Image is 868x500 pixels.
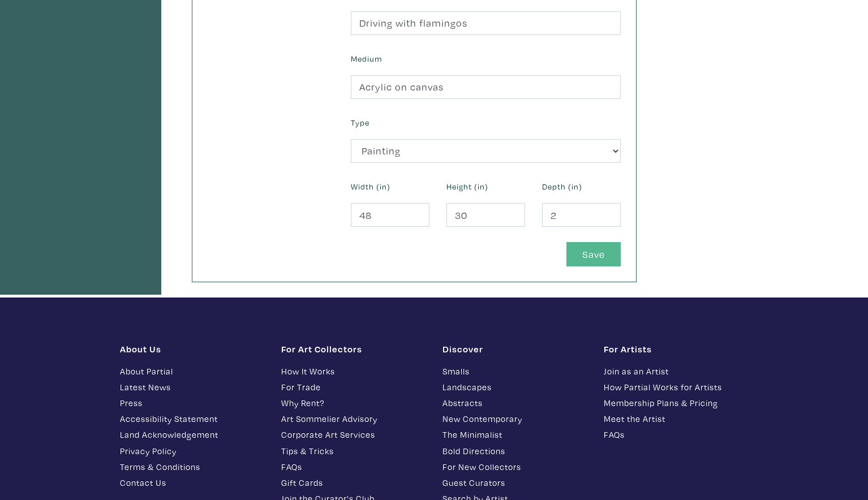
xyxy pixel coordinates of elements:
[442,396,587,410] a: Abstracts
[281,365,426,378] a: How It Works
[120,460,264,473] a: Terms & Conditions
[120,396,264,410] a: Press
[120,412,264,425] a: Accessibility Statement
[351,117,369,129] label: Type
[604,381,748,394] a: How Partial Works for Artists
[442,476,587,489] a: Guest Curators
[281,445,426,458] a: Tips & Tricks
[442,460,587,473] a: For New Collectors
[120,445,264,458] a: Privacy Policy
[281,476,426,489] a: Gift Cards
[442,412,587,425] a: New Contemporary
[566,242,621,266] button: Save
[281,428,426,441] a: Corporate Art Services
[442,343,587,355] h1: Discover
[604,365,748,378] a: Join as an Artist
[604,396,748,410] a: Membership Plans & Pricing
[120,476,264,489] a: Contact Us
[281,381,426,394] a: For Trade
[120,381,264,394] a: Latest News
[442,428,587,441] a: The Minimalist
[446,180,488,193] label: Height (in)
[281,396,426,410] a: Why Rent?
[281,412,426,425] a: Art Sommelier Advisory
[120,428,264,441] a: Land Acknowledgement
[542,180,582,193] label: Depth (in)
[442,445,587,458] a: Bold Directions
[604,412,748,425] a: Meet the Artist
[281,460,426,473] a: FAQs
[604,343,748,355] h1: For Artists
[120,343,264,355] h1: About Us
[351,75,621,100] input: Ex. Acrylic on canvas, giclee on photo paper
[604,428,748,441] a: FAQs
[442,365,587,378] a: Smalls
[351,53,382,65] label: Medium
[442,381,587,394] a: Landscapes
[120,365,264,378] a: About Partial
[351,180,390,193] label: Width (in)
[281,343,426,355] h1: For Art Collectors
[542,203,621,227] input: (optional)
